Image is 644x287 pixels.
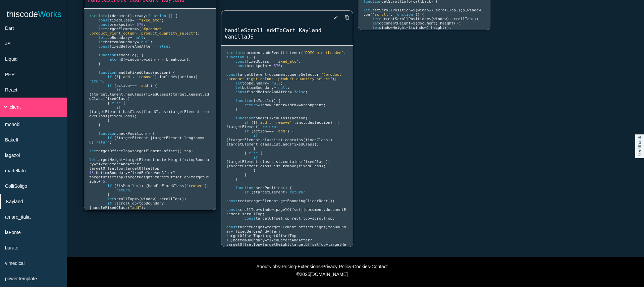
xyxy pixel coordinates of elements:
[413,25,426,30] span: window
[372,17,379,21] span: let
[98,123,101,127] span: }
[271,99,276,103] span: ()
[274,85,276,90] span: =
[182,136,184,140] span: .
[139,27,141,31] span: (
[299,59,301,64] span: ;
[114,83,116,88] span: (
[5,153,20,158] span: lagazoi
[363,8,483,17] span: ).
[144,110,166,114] span: fixedClass
[235,90,247,94] span: const
[139,83,150,88] span: 'add'
[235,59,247,64] span: const
[274,59,299,64] span: 'fixed_atc'
[244,103,258,107] span: return
[226,51,245,55] span: <script>
[456,8,463,12] span: ();
[107,101,110,105] span: }
[166,110,170,114] span: ))
[244,129,249,133] span: if
[5,137,18,142] span: BakeIt
[415,21,418,25] span: (
[125,57,139,62] span: window
[144,36,146,40] span: ;
[267,129,274,133] span: ===
[10,104,21,110] span: client
[130,14,134,18] span: ).
[226,72,238,77] span: const
[155,83,157,88] span: {
[440,21,453,25] span: height
[274,64,280,68] span: 576
[137,75,155,79] span: 'remove'
[119,136,148,140] span: targetElement
[155,70,168,75] span: action
[173,92,202,97] span: targetElement
[431,25,444,30] span: height
[247,64,269,68] span: breakpoint
[258,120,269,125] span: 'add'
[168,44,171,49] span: ;
[112,14,130,18] span: document
[271,81,280,85] span: null
[247,90,289,94] span: fixedBeforeAndAfter
[116,105,121,110] span: if
[411,21,413,25] span: =
[105,97,127,101] span: fixedClass
[292,120,296,125] span: ].
[463,8,465,12] span: $
[292,129,294,133] span: {
[177,75,180,79] span: (
[103,79,105,83] span: ;
[116,131,146,136] span: checkPosition
[155,57,159,62] span: ()
[107,75,112,79] span: if
[379,21,411,25] span: documentHeight
[242,85,274,90] span: bottomBoundary
[114,136,118,140] span: (!
[278,85,287,90] span: null
[226,138,231,142] span: (!
[98,131,116,136] span: function
[353,264,370,269] a: Cookies
[451,17,472,21] span: scrollTop
[5,122,20,127] span: monobi
[305,116,308,120] span: )
[89,110,92,114] span: (
[5,56,17,62] span: Liquid
[406,25,409,30] span: =
[226,55,245,59] span: function
[155,75,159,79] span: ].
[153,131,155,136] span: {
[269,59,272,64] span: =
[635,134,644,158] a: Feedback
[98,44,110,49] span: const
[372,25,379,30] span: let
[148,136,152,140] span: ||
[226,72,344,81] span: "#product .product_right_column .product_quantity_select"
[472,17,478,21] span: ();
[332,77,337,81] span: );
[422,12,424,17] span: {
[415,12,420,17] span: ()
[363,8,370,12] span: let
[6,199,23,204] span: Kayland
[139,57,143,62] span: ).
[271,103,274,107] span: .
[89,92,209,101] span: addClass
[244,120,249,125] span: if
[289,116,292,120] span: (
[322,264,351,269] a: Privacy Policy
[98,53,116,57] span: function
[116,88,121,92] span: if
[411,25,413,30] span: (
[244,51,262,55] span: document
[94,92,123,97] span: targetElement
[141,40,150,44] span: null
[130,36,132,40] span: =
[110,44,153,49] span: fixedBeforeAndAfter
[180,75,193,79] span: action
[114,75,121,79] span: (![
[445,25,451,30] span: ();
